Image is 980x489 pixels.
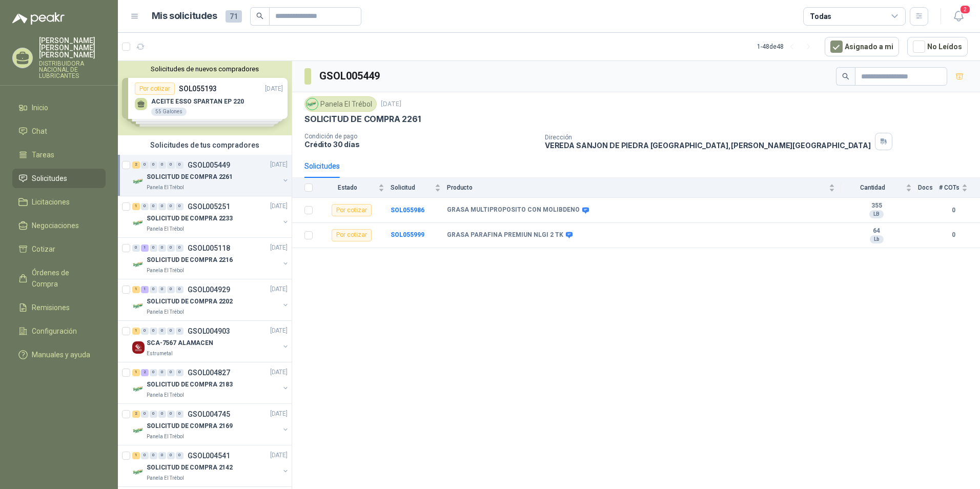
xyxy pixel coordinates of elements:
div: 0 [158,328,166,335]
div: 0 [176,161,183,169]
th: # COTs [939,178,980,198]
div: 0 [176,411,183,418]
span: Tareas [32,149,54,160]
b: GRASA PARAFINA PREMIUN NLGI 2 TK [447,231,563,239]
span: search [256,12,263,19]
p: GSOL004827 [188,369,230,376]
h1: Mis solicitudes [152,9,217,24]
p: Panela El Trébol [147,308,184,316]
a: Cotizar [12,239,106,259]
div: Solicitudes [304,160,340,172]
a: 0 1 0 0 0 0 GSOL005118[DATE] Company LogoSOLICITUD DE COMPRA 2216Panela El Trébol [132,242,290,275]
p: GSOL005118 [188,244,230,252]
a: Remisiones [12,298,106,317]
div: 1 [132,286,140,293]
div: 0 [150,161,157,169]
h3: GSOL005449 [319,68,381,84]
b: 0 [939,206,968,215]
span: search [842,73,849,80]
div: 0 [158,411,166,418]
div: 0 [176,203,183,210]
span: Licitaciones [32,196,70,208]
div: Por cotizar [332,229,372,241]
a: Órdenes de Compra [12,263,106,294]
img: Company Logo [132,300,145,312]
div: 0 [167,203,175,210]
span: Remisiones [32,302,70,313]
div: 0 [167,244,175,252]
img: Company Logo [307,98,318,110]
p: SOLICITUD DE COMPRA 2261 [304,114,421,125]
img: Company Logo [132,424,145,437]
span: Solicitud [391,184,433,191]
div: 1 - 48 de 48 [757,38,816,55]
div: 0 [150,244,157,252]
div: 0 [167,369,175,376]
p: SOLICITUD DE COMPRA 2202 [147,297,233,307]
p: SOLICITUD DE COMPRA 2233 [147,214,233,224]
span: Chat [32,126,47,137]
img: Company Logo [132,175,145,188]
div: 1 [132,328,140,335]
div: 0 [176,328,183,335]
div: 0 [141,452,149,459]
p: [DATE] [270,451,288,461]
div: LB [869,210,884,218]
div: 0 [167,452,175,459]
div: 0 [150,286,157,293]
div: 0 [158,161,166,169]
div: 0 [141,411,149,418]
div: 0 [167,411,175,418]
div: Panela El Trébol [304,96,377,112]
div: 0 [141,203,149,210]
p: [PERSON_NAME] [PERSON_NAME] [PERSON_NAME] [39,37,106,58]
div: 0 [158,203,166,210]
div: 0 [176,452,183,459]
img: Company Logo [132,258,145,271]
div: 0 [141,161,149,169]
p: Panela El Trébol [147,474,184,482]
div: 1 [141,244,149,252]
th: Estado [319,178,391,198]
span: Órdenes de Compra [32,267,96,290]
button: No Leídos [907,37,968,56]
p: Dirección [545,134,871,141]
div: Por cotizar [332,204,372,216]
a: SOL055986 [391,207,424,214]
div: 0 [167,328,175,335]
button: Solicitudes de nuevos compradores [122,65,288,73]
img: Company Logo [132,383,145,395]
a: SOL055999 [391,231,424,238]
p: Panela El Trébol [147,184,184,192]
div: 1 [132,369,140,376]
th: Producto [447,178,841,198]
p: GSOL004541 [188,452,230,459]
img: Company Logo [132,341,145,354]
p: GSOL004745 [188,411,230,418]
a: Tareas [12,145,106,165]
p: [DATE] [270,285,288,295]
div: 0 [167,286,175,293]
p: SOLICITUD DE COMPRA 2142 [147,463,233,473]
b: 64 [841,227,912,235]
b: 355 [841,202,912,210]
b: GRASA MULTIPROPOSITO CON MOLIBDENO [447,206,580,214]
div: 0 [141,328,149,335]
div: 0 [158,369,166,376]
div: 1 [132,452,140,459]
div: 0 [150,411,157,418]
p: [DATE] [270,368,288,378]
p: SOLICITUD DE COMPRA 2183 [147,380,233,390]
span: Configuración [32,325,77,337]
span: Cantidad [841,184,904,191]
div: 0 [150,328,157,335]
div: 0 [150,369,157,376]
span: 2 [959,5,971,14]
p: [DATE] [270,243,288,253]
p: [DATE] [381,99,401,109]
div: 0 [167,161,175,169]
div: 0 [158,286,166,293]
p: [DATE] [270,160,288,170]
a: Configuración [12,321,106,341]
p: SOLICITUD DE COMPRA 2169 [147,422,233,432]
